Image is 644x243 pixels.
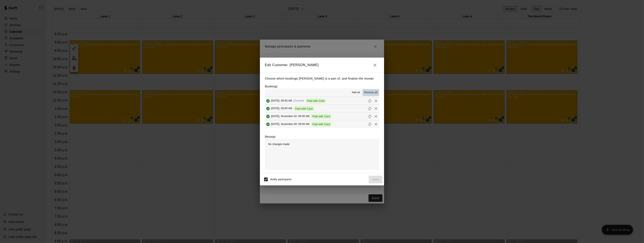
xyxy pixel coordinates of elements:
p: Choose which bookings [PERSON_NAME] is a part of, and finalize the receipt [265,76,379,81]
span: Reschedule [367,122,373,126]
button: Added & Paid[DATE], November 09: 09:00 AMPaid with CardRescheduleRemove [265,120,379,128]
span: Paid with Card [311,123,332,126]
button: Added & Paid[DATE], November 02: 09:00 AMPaid with CardRescheduleRemove [265,113,379,120]
span: Remove all [364,91,377,95]
label: Bookings [265,85,278,88]
span: Paid with Card [311,115,332,118]
span: Remove [373,107,379,110]
button: Added & Paid[DATE]: 09:00 AM(Current)Paid with CardRescheduleRemove [265,97,379,105]
span: Notify participants [270,178,292,181]
button: Added & Paid [265,105,271,112]
span: Add all [352,91,360,95]
span: Paid with Card [305,99,326,102]
button: Remove all [363,89,379,96]
button: Add all [349,89,363,96]
span: Reschedule [367,99,373,102]
span: Reschedule [367,107,373,110]
span: (Current) [293,99,304,102]
label: Receipt [265,135,275,139]
span: [DATE]: 09:00 AM [271,107,292,110]
span: Remove [373,99,379,102]
button: Added & Paid [265,98,271,104]
span: [DATE], November 09: 09:00 AM [271,123,309,126]
span: No changes made [268,143,290,146]
span: [DATE], November 02: 09:00 AM [271,115,309,118]
h2: Edit Customer: [PERSON_NAME] [260,58,384,73]
span: Remove [373,115,379,118]
span: Paid with Card [293,107,314,110]
button: Added & Paid[DATE]: 09:00 AMPaid with CardRescheduleRemove [265,105,379,112]
button: Added & Paid [265,121,271,127]
span: Remove [373,122,379,126]
span: Reschedule [367,115,373,118]
button: Added & Paid [265,113,271,120]
span: [DATE]: 09:00 AM [271,99,292,102]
